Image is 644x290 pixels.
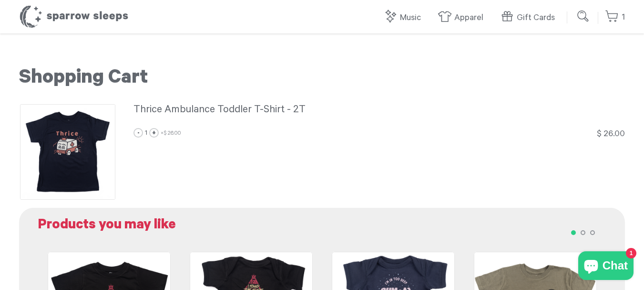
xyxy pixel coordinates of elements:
span: × [161,131,181,137]
button: 2 of 3 [577,227,587,236]
input: Submit [574,7,593,26]
a: - [133,128,143,138]
h2: Products you may like [38,217,615,235]
span: $ 26.00 [164,131,181,137]
a: + [149,128,159,138]
button: 1 of 3 [568,227,577,236]
h1: Sparrow Sleeps [19,5,129,29]
inbox-online-store-chat: Shopify online store chat [575,251,636,282]
a: Thrice Ambulance Toddler T-Shirt - 2T [133,103,625,119]
a: 1 [605,7,625,28]
button: 3 of 3 [587,227,596,236]
a: Music [383,8,426,28]
a: Gift Cards [500,8,560,28]
span: Thrice Ambulance Toddler T-Shirt - 2T [133,105,306,116]
h1: Shopping Cart [19,67,625,91]
a: Apparel [438,8,488,28]
div: $ 26.00 [597,128,625,141]
span: 1 [145,130,147,138]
